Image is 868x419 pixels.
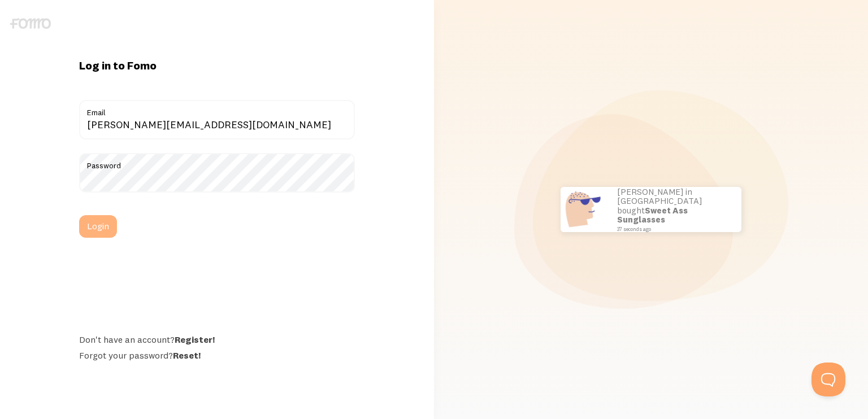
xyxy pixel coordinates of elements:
[10,18,51,29] img: fomo-logo-gray-b99e0e8ada9f9040e2984d0d95b3b12da0074ffd48d1e5cb62ac37fc77b0b268.svg
[79,58,355,73] h1: Log in to Fomo
[79,215,117,238] button: Login
[175,334,215,345] a: Register!
[173,350,201,361] a: Reset!
[79,100,355,119] label: Email
[811,363,845,396] iframe: Help Scout Beacon - Open
[79,334,355,345] div: Don't have an account?
[79,153,355,172] label: Password
[79,350,355,361] div: Forgot your password?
